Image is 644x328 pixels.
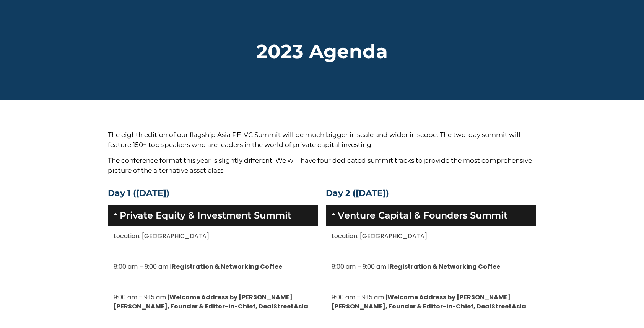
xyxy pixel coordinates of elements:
[114,293,169,302] span: 9:00 am – 9:15 am |
[332,293,387,302] span: 9:00 am – 9:15 am |
[390,262,500,271] b: Registration & Networking Coffee
[108,156,536,175] p: The conference format this year is slightly different. We will have four dedicated summit tracks ...
[338,210,507,221] a: Venture Capital & Founders​ Summit
[172,262,282,271] b: Registration & Networking Coffee
[332,262,390,271] span: 8:00 am – 9:00 am |
[114,293,308,311] b: Welcome Address by [PERSON_NAME] [PERSON_NAME], Founder & Editor-in-Chief, DealStreetAsia
[114,262,172,271] span: 8:00 am – 9:00 am |
[120,210,291,221] a: Private Equity & Investment Summit
[108,42,536,61] h2: 2023 Agenda
[108,189,318,197] h4: Day 1 ([DATE])
[114,232,312,241] p: Location: [GEOGRAPHIC_DATA]
[332,232,530,241] p: Location: [GEOGRAPHIC_DATA]
[108,130,536,150] p: The eighth edition of our flagship Asia PE-VC Summit will be much bigger in scale and wider in sc...
[332,293,526,311] b: Welcome Address by [PERSON_NAME] [PERSON_NAME], Founder & Editor-in-Chief, DealStreetAsia
[326,189,536,197] h4: Day 2 ([DATE])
